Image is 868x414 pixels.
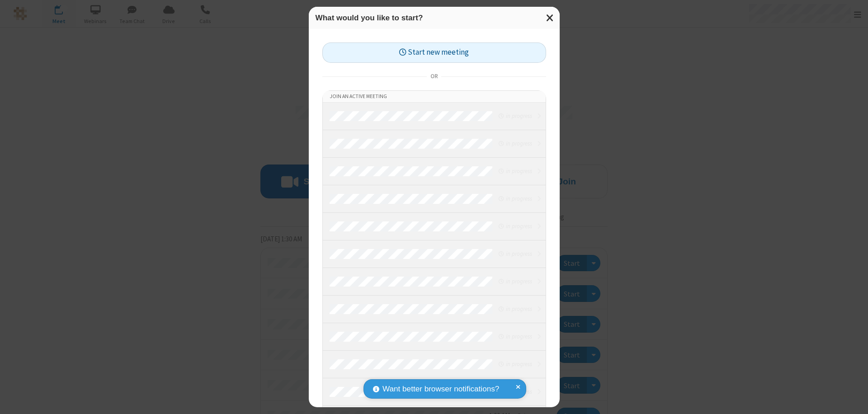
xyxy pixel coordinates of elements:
em: in progress [499,139,532,148]
em: in progress [499,277,532,286]
em: in progress [499,332,532,341]
button: Start new meeting [322,42,546,63]
h3: What would you like to start? [316,14,553,22]
em: in progress [499,222,532,231]
li: Join an active meeting [323,91,546,103]
span: or [427,70,441,83]
em: in progress [499,167,532,175]
em: in progress [499,194,532,203]
em: in progress [499,360,532,368]
button: Close modal [541,7,560,29]
em: in progress [499,249,532,258]
em: in progress [499,305,532,313]
em: in progress [499,112,532,120]
span: Want better browser notifications? [382,383,499,395]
